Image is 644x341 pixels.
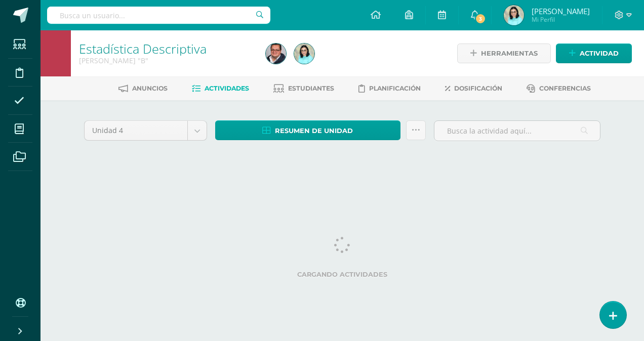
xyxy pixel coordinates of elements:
[532,6,590,16] span: [PERSON_NAME]
[132,84,168,92] span: Anuncios
[294,44,314,64] img: 9b40464cb3c339ba35e574c8db1485a8.png
[118,80,168,97] a: Anuncios
[266,44,286,64] img: fe380b2d4991993556c9ea662cc53567.png
[79,56,254,65] div: Quinto Bachillerato 'B'
[273,80,334,97] a: Estudiantes
[275,121,353,140] span: Resumen de unidad
[369,84,421,92] span: Planificación
[84,271,600,278] label: Cargando actividades
[445,80,502,97] a: Dosificación
[481,44,538,63] span: Herramientas
[47,7,270,24] input: Busca un usuario...
[475,13,486,24] span: 3
[79,40,207,57] a: Estadística Descriptiva
[358,80,421,97] a: Planificación
[580,44,619,63] span: Actividad
[532,15,590,24] span: Mi Perfil
[205,84,249,92] span: Actividades
[457,44,551,63] a: Herramientas
[454,84,502,92] span: Dosificación
[556,44,632,63] a: Actividad
[215,120,400,140] a: Resumen de unidad
[192,80,249,97] a: Actividades
[85,121,207,140] a: Unidad 4
[434,121,600,141] input: Busca la actividad aquí...
[79,41,254,56] h1: Estadística Descriptiva
[92,121,180,140] span: Unidad 4
[539,84,591,92] span: Conferencias
[288,84,334,92] span: Estudiantes
[504,5,524,25] img: 9b40464cb3c339ba35e574c8db1485a8.png
[527,80,591,97] a: Conferencias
